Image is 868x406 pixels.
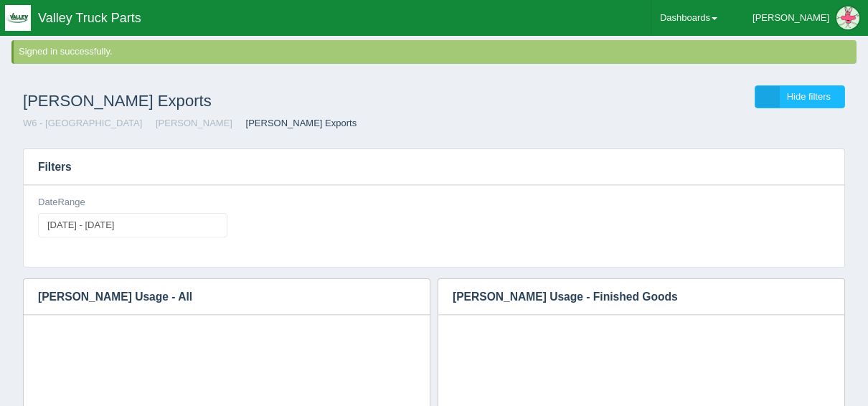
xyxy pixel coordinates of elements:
div: [PERSON_NAME] [753,4,829,32]
img: q1blfpkbivjhsugxdrfq.png [5,5,31,31]
span: Valley Truck Parts [38,11,141,25]
a: [PERSON_NAME] [156,118,232,128]
h3: [PERSON_NAME] Usage - Finished Goods [438,279,823,315]
div: Signed in successfully. [19,45,854,59]
h3: Filters [24,149,844,185]
h3: [PERSON_NAME] Usage - All [24,279,408,315]
a: W6 - [GEOGRAPHIC_DATA] [23,118,142,128]
a: Hide filters [755,85,845,109]
span: Hide filters [787,91,831,102]
h1: [PERSON_NAME] Exports [23,85,434,117]
li: [PERSON_NAME] Exports [235,117,357,131]
label: DateRange [38,196,85,209]
img: Profile Picture [836,6,859,29]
